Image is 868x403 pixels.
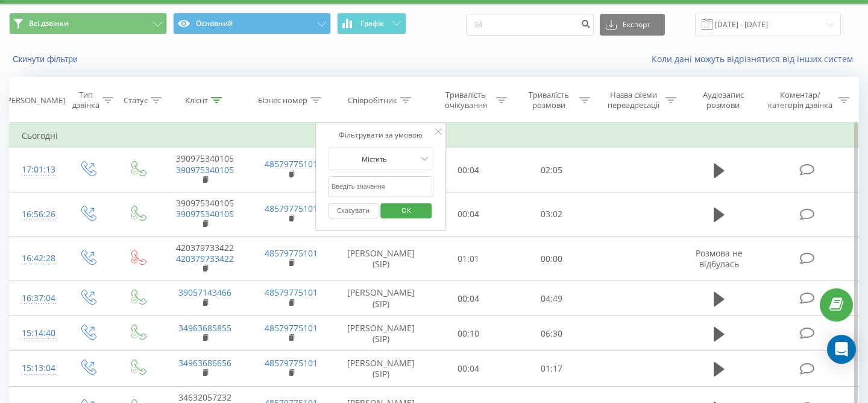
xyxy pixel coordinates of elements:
[690,90,756,110] div: Аудіозапис розмови
[389,201,423,220] span: OK
[265,158,318,170] a: 48579775101
[265,322,318,334] a: 48579775101
[173,13,331,34] button: Основний
[427,281,511,316] td: 00:04
[265,203,318,214] a: 48579775101
[22,287,51,310] div: 16:37:04
[438,90,494,110] div: Тривалість очікування
[510,236,593,281] td: 00:00
[604,90,662,110] div: Назва схеми переадресації
[265,287,318,298] a: 48579775101
[9,54,84,65] button: Скинути фільтри
[510,281,593,316] td: 04:49
[22,158,51,182] div: 17:01:13
[337,13,406,34] button: Графік
[162,148,248,192] td: 390975340105
[335,316,427,351] td: [PERSON_NAME] (SIP)
[427,148,511,192] td: 00:04
[178,322,231,334] a: 34963685855
[4,95,65,106] div: [PERSON_NAME]
[176,164,234,176] a: 390975340105
[348,95,397,106] div: Співробітник
[521,90,576,110] div: Тривалість розмови
[72,90,99,110] div: Тип дзвінка
[176,208,234,220] a: 390975340105
[178,357,231,369] a: 34963686656
[510,316,593,351] td: 06:30
[427,236,511,281] td: 01:01
[335,351,427,386] td: [PERSON_NAME] (SIP)
[427,192,511,236] td: 00:04
[22,203,51,226] div: 16:56:26
[652,53,859,65] a: Коли дані можуть відрізнятися вiд інших систем
[22,247,51,270] div: 16:42:28
[9,13,167,34] button: Всі дзвінки
[265,357,318,369] a: 48579775101
[696,247,743,270] span: Розмова не відбулась
[827,335,856,364] div: Open Intercom Messenger
[22,357,51,380] div: 15:13:04
[10,124,859,148] td: Сьогодні
[510,351,593,386] td: 01:17
[427,316,511,351] td: 00:10
[328,129,434,141] div: Фільтрувати за умовою
[176,253,234,264] a: 420379733422
[381,203,432,218] button: OK
[510,148,593,192] td: 02:05
[765,90,835,110] div: Коментар/категорія дзвінка
[162,236,248,281] td: 420379733422
[335,281,427,316] td: [PERSON_NAME] (SIP)
[29,19,69,28] span: Всі дзвінки
[466,14,594,36] input: Пошук за номером
[328,203,379,218] button: Скасувати
[124,95,148,106] div: Статус
[360,19,384,28] span: Графік
[510,192,593,236] td: 03:02
[328,176,434,197] input: Введіть значення
[185,95,208,106] div: Клієнт
[22,322,51,345] div: 15:14:40
[265,247,318,259] a: 48579775101
[600,14,665,36] button: Експорт
[258,95,307,106] div: Бізнес номер
[427,351,511,386] td: 00:04
[178,287,231,298] a: 39057143466
[162,192,248,236] td: 390975340105
[335,236,427,281] td: [PERSON_NAME] (SIP)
